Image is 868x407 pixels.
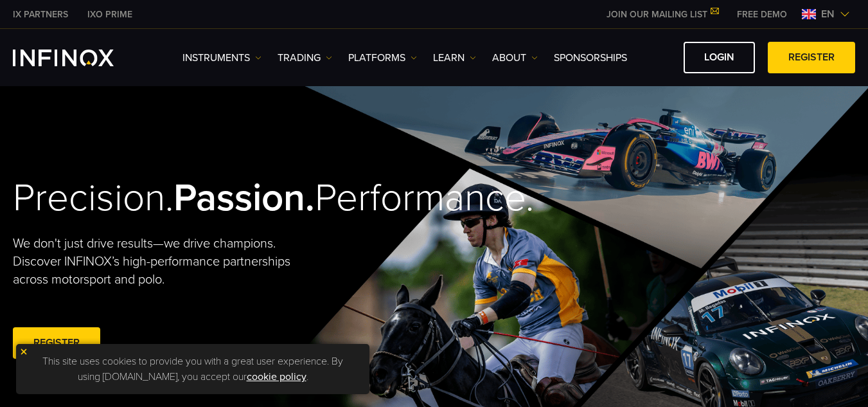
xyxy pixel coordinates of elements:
[278,50,332,66] a: TRADING
[768,42,855,73] a: REGISTER
[13,327,100,359] a: REGISTER
[727,8,797,21] a: INFINOX MENU
[597,9,727,20] a: JOIN OUR MAILING LIST
[247,370,306,383] a: cookie policy
[348,50,417,66] a: PLATFORMS
[433,50,476,66] a: Learn
[13,175,392,222] h2: Precision. Performance.
[816,6,840,22] span: en
[492,50,538,66] a: ABOUT
[13,235,316,289] p: We don't just drive results—we drive champions. Discover INFINOX’s high-performance partnerships ...
[684,42,755,73] a: LOGIN
[78,8,142,21] a: INFINOX
[182,50,261,66] a: Instruments
[13,50,144,66] a: INFINOX Logo
[554,50,627,66] a: SPONSORSHIPS
[19,347,28,356] img: yellow close icon
[22,350,363,388] p: This site uses cookies to provide you with a great user experience. By using [DOMAIN_NAME], you a...
[173,175,315,221] strong: Passion.
[3,8,78,21] a: INFINOX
